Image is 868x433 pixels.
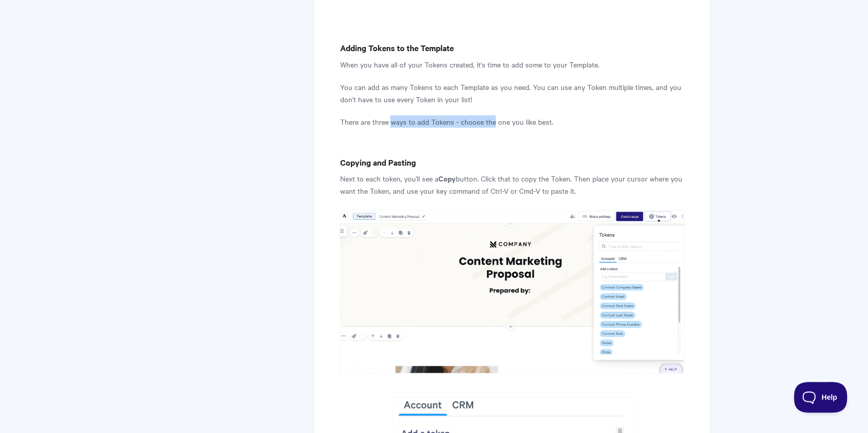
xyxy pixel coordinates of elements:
[340,41,684,54] h4: Adding Tokens to the Template
[340,210,684,373] img: file-9u5lz1PgkD.gif
[340,58,684,71] p: When you have all of your Tokens created, it's time to add some to your Template.
[340,156,415,168] b: Copying and Pasting
[340,81,684,105] p: You can add as many Tokens to each Template as you need. You can use any Token multiple times, an...
[340,116,684,128] p: There are three ways to add Tokens - choose the one you like best.
[794,382,848,413] iframe: Toggle Customer Support
[340,172,684,197] p: Next to each token, you'll see a button. Click that to copy the Token. Then place your cursor whe...
[438,173,455,184] strong: Copy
